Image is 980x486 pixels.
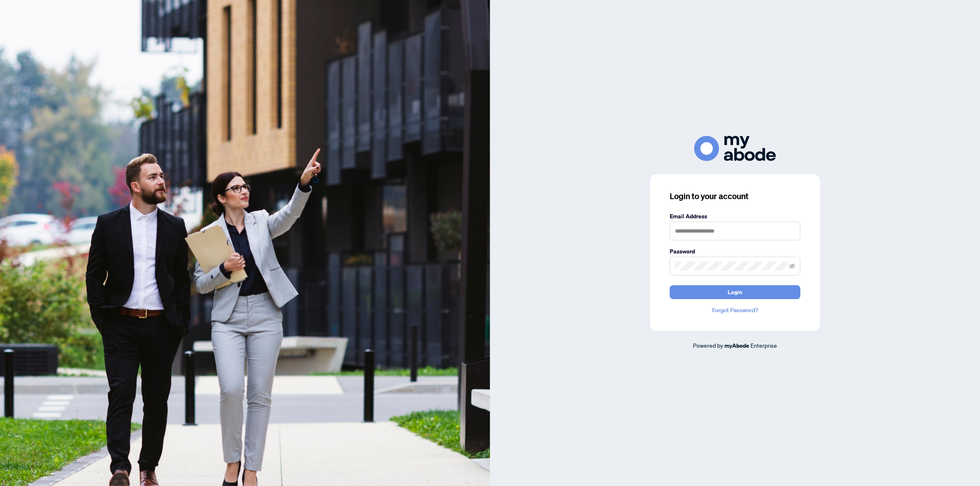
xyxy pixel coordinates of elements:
label: Password [670,247,800,256]
h3: Login to your account [670,191,800,202]
a: myAbode [724,341,749,350]
span: Enterprise [751,342,777,349]
img: ma-logo [694,136,776,161]
span: eye-invisible [789,263,795,269]
span: Login [728,286,742,299]
a: Forgot Password? [670,306,800,315]
button: Login [670,285,800,299]
span: Powered by [693,342,723,349]
label: Email Address [670,212,800,221]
